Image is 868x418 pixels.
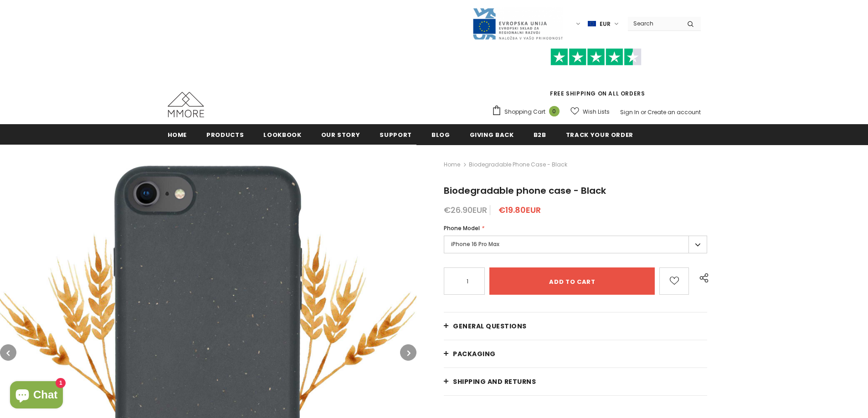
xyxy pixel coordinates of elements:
[444,224,480,232] span: Phone Model
[566,124,633,145] a: Track your order
[431,124,450,145] a: Blog
[206,131,244,139] span: Products
[263,124,301,145] a: Lookbook
[647,108,701,116] a: Create an account
[492,65,701,89] iframe: Customer reviews powered by Trustpilot
[498,204,541,216] span: €19.80EUR
[472,20,563,27] a: Javni Razpis
[321,131,360,139] span: Our Story
[470,124,514,145] a: Giving back
[453,349,496,358] span: PACKAGING
[444,204,487,216] span: €26.90EUR
[453,322,527,331] span: General Questions
[550,48,642,66] img: Trust Pilot Stars
[444,184,606,197] span: Biodegradable phone case - Black
[583,107,610,116] span: Wish Lists
[628,17,680,30] input: Search Site
[469,159,567,170] span: Biodegradable phone case - Black
[549,106,560,116] span: 0
[534,131,546,139] span: B2B
[444,312,707,340] a: General Questions
[492,105,564,119] a: Shopping Cart 0
[168,124,187,145] a: Home
[444,159,460,170] a: Home
[321,124,360,145] a: Our Story
[570,104,610,120] a: Wish Lists
[620,108,639,116] a: Sign In
[470,131,514,139] span: Giving back
[489,267,655,295] input: Add to cart
[380,124,412,145] a: support
[444,236,707,253] label: iPhone 16 Pro Max
[168,92,204,117] img: MMORE Cases
[504,107,545,116] span: Shopping Cart
[453,377,536,386] span: Shipping and returns
[380,131,412,139] span: support
[566,131,633,139] span: Track your order
[534,124,546,145] a: B2B
[641,108,646,116] span: or
[492,52,701,97] span: FREE SHIPPING ON ALL ORDERS
[7,381,66,411] inbox-online-store-chat: Shopify online store chat
[444,368,707,395] a: Shipping and returns
[431,131,450,139] span: Blog
[472,7,563,40] img: Javni Razpis
[263,131,301,139] span: Lookbook
[444,340,707,368] a: PACKAGING
[600,20,611,29] span: EUR
[206,124,244,145] a: Products
[168,131,187,139] span: Home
